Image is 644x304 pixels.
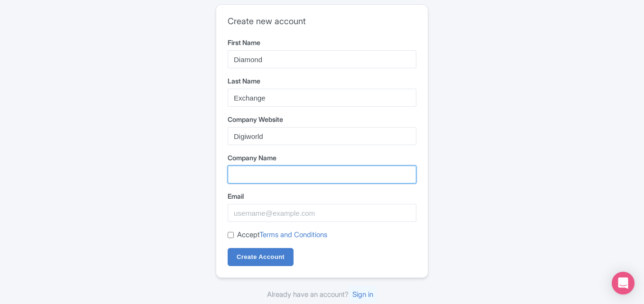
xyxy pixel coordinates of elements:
[228,16,416,27] h2: Create new account
[259,230,327,239] a: Terms and Conditions
[228,127,416,145] input: example.com
[228,76,416,86] label: Last Name
[228,204,416,222] input: username@example.com
[228,37,416,47] label: First Name
[237,230,327,240] label: Accept
[228,114,416,124] label: Company Website
[228,153,416,163] label: Company Name
[349,286,377,303] a: Sign in
[228,248,294,266] input: Create Account
[216,289,428,300] div: Already have an account?
[612,272,635,295] div: Open Intercom Messenger
[228,191,416,201] label: Email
